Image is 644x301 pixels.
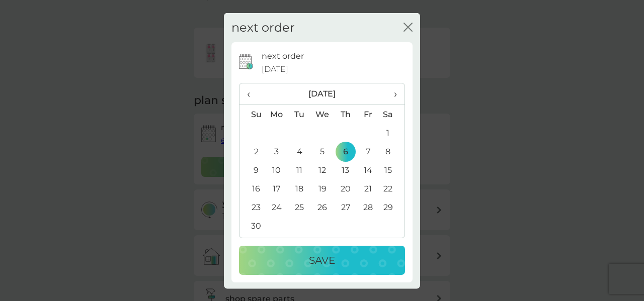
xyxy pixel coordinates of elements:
td: 8 [379,142,405,161]
td: 11 [288,161,311,179]
td: 25 [288,198,311,217]
td: 19 [311,179,334,198]
button: Save [239,246,405,275]
td: 10 [265,161,288,179]
td: 21 [357,179,379,198]
td: 7 [357,142,379,161]
td: 22 [379,179,405,198]
button: close [404,22,413,33]
td: 12 [311,161,334,179]
td: 13 [334,161,357,179]
th: We [311,105,334,124]
td: 27 [334,198,357,217]
td: 28 [357,198,379,217]
td: 30 [239,217,265,235]
span: ‹ [247,83,258,105]
p: Save [309,252,335,268]
td: 2 [239,142,265,161]
p: next order [262,50,304,63]
td: 5 [311,142,334,161]
th: Th [334,105,357,124]
th: [DATE] [265,83,379,105]
td: 15 [379,161,405,179]
th: Su [239,105,265,124]
td: 14 [357,161,379,179]
th: Tu [288,105,311,124]
td: 1 [379,124,405,142]
td: 18 [288,179,311,198]
th: Sa [379,105,405,124]
td: 24 [265,198,288,217]
h2: next order [231,20,295,35]
th: Fr [357,105,379,124]
td: 16 [239,179,265,198]
td: 17 [265,179,288,198]
span: [DATE] [262,62,288,75]
td: 20 [334,179,357,198]
td: 3 [265,142,288,161]
td: 4 [288,142,311,161]
td: 6 [334,142,357,161]
td: 26 [311,198,334,217]
td: 23 [239,198,265,217]
th: Mo [265,105,288,124]
td: 9 [239,161,265,179]
td: 29 [379,198,405,217]
span: › [387,83,397,105]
